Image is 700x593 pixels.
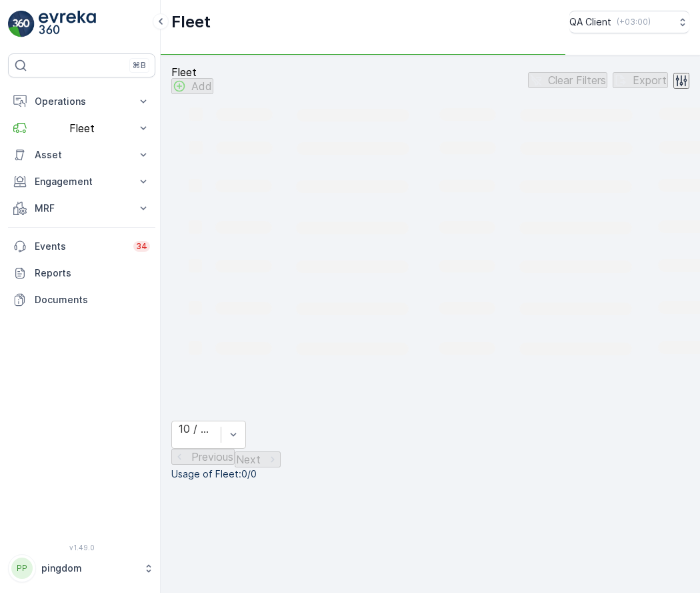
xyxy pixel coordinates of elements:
div: PP [11,558,33,579]
p: Fleet [35,122,129,134]
a: Reports [8,260,155,286]
button: QA Client(+03:00) [569,11,689,33]
p: Asset [35,148,129,162]
button: Operations [8,88,155,115]
p: Export [633,74,667,86]
a: Events34 [8,233,155,260]
p: Usage of Fleet : 0/0 [171,467,689,481]
button: Export [613,72,668,88]
p: Previous [191,451,233,463]
p: MRF [35,202,129,215]
p: Reports [35,266,150,280]
img: logo_light-DOdMpM7g.png [39,11,96,37]
img: logo [8,11,35,37]
p: pingdom [41,562,137,575]
p: Documents [35,293,150,307]
p: Clear Filters [548,74,606,86]
span: v 1.49.0 [8,544,155,552]
p: ⌘B [133,60,146,71]
button: PPpingdom [8,554,155,582]
button: Add [171,78,213,94]
button: MRF [8,195,155,222]
button: Fleet [8,115,155,142]
p: Engagement [35,175,129,188]
button: Engagement [8,168,155,195]
button: Next [235,451,281,467]
div: 10 / Page [179,423,214,435]
p: Fleet [171,66,213,78]
button: Asset [8,142,155,168]
button: Previous [171,449,235,465]
button: Clear Filters [528,72,607,88]
p: ( +03:00 ) [617,17,651,27]
p: 34 [136,241,147,252]
p: Add [191,80,212,92]
a: Documents [8,286,155,313]
p: QA Client [569,15,611,29]
p: Fleet [171,11,211,33]
p: Next [236,453,261,465]
p: Events [35,240,125,253]
p: Operations [35,95,129,108]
